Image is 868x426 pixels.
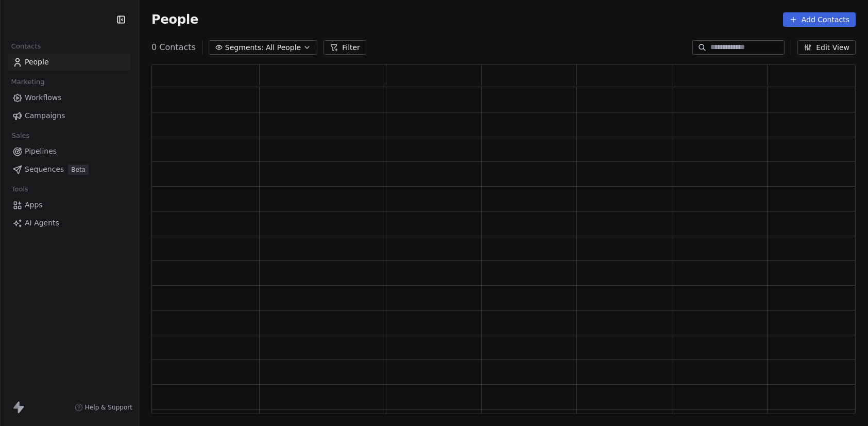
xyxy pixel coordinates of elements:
[25,200,43,210] span: Apps
[8,215,130,232] a: AI Agents
[8,143,130,160] a: Pipelines
[151,12,198,27] span: People
[68,165,89,175] span: Beta
[7,39,45,54] span: Contacts
[8,107,130,124] a: Campaigns
[8,196,130,214] a: Apps
[7,74,49,90] span: Marketing
[25,164,64,175] span: Sequences
[7,182,32,197] span: Tools
[324,40,366,55] button: Filter
[25,57,49,68] span: People
[152,87,863,415] div: grid
[151,41,196,54] span: 0 Contacts
[783,12,856,27] button: Add Contacts
[85,403,132,412] span: Help & Support
[8,89,130,106] a: Workflows
[7,128,34,143] span: Sales
[25,218,59,228] span: AI Agents
[8,161,130,178] a: SequencesBeta
[25,92,62,103] span: Workflows
[266,42,301,53] span: All People
[25,146,57,157] span: Pipelines
[75,403,132,412] a: Help & Support
[225,42,264,53] span: Segments:
[797,40,856,55] button: Edit View
[25,110,65,121] span: Campaigns
[8,54,130,71] a: People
